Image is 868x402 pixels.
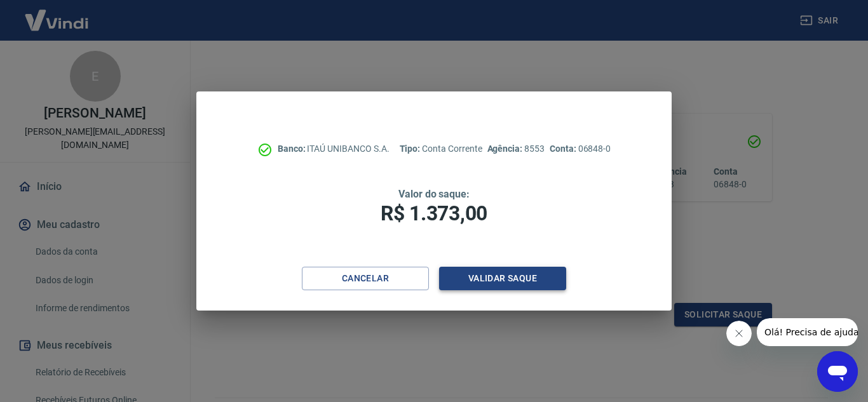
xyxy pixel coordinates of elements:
[757,318,858,346] iframe: Mensagem da empresa
[400,142,482,156] p: Conta Corrente
[439,267,566,290] button: Validar saque
[726,321,752,346] iframe: Fechar mensagem
[381,201,487,225] span: R$ 1.373,00
[487,142,545,156] p: 8553
[400,144,423,154] span: Tipo:
[398,188,470,200] span: Valor do saque:
[302,267,429,290] button: Cancelar
[550,144,578,154] span: Conta:
[8,9,107,19] span: Olá! Precisa de ajuda?
[278,142,390,156] p: ITAÚ UNIBANCO S.A.
[278,144,308,154] span: Banco:
[487,144,525,154] span: Agência:
[817,351,858,392] iframe: Botão para abrir a janela de mensagens
[550,142,611,156] p: 06848-0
